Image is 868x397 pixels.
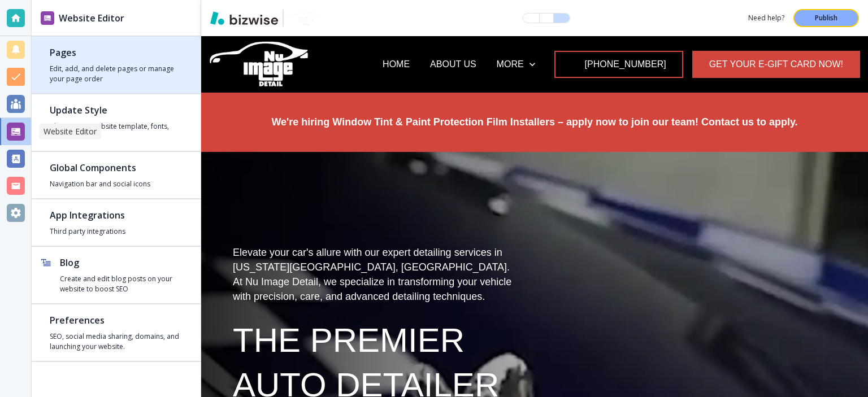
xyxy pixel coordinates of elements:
img: Bizwise Logo [210,11,278,25]
button: PagesEdit, add, and delete pages or manage your page order [32,37,201,93]
h4: Third party integrations [50,226,183,237]
h2: Website Editor [59,11,124,25]
p: ABOUT US [430,58,476,71]
p: Publish [815,13,837,23]
h2: Blog [60,256,183,269]
img: NU Image Detail [209,40,311,88]
h2: Update Style [50,103,183,117]
button: Global ComponentsNavigation bar and social icons [32,152,201,198]
h4: SEO, social media sharing, domains, and launching your website. [50,331,183,352]
button: App IntegrationsThird party integrations [32,199,201,246]
button: Publish [793,9,859,27]
button: Update StyleChange your website template, fonts, and colors [32,94,201,151]
p: HOME [383,58,410,71]
h4: Navigation bar and social icons [50,179,183,189]
h2: Preferences [50,313,183,327]
h4: Create and edit blog posts on your website to boost SEO [60,274,183,294]
h2: Pages [50,46,183,59]
p: We're hiring Window Tint & Paint Protection Film Installers – apply now to join our team! Contact... [233,115,836,130]
p: MORE [497,58,524,71]
h2: Global Components [50,161,183,174]
p: Elevate your car's allure with our expert detailing services in [US_STATE][GEOGRAPHIC_DATA], [GEO... [233,246,521,304]
button: BlogCreate and edit blog posts on your website to boost SEO [32,247,201,303]
img: editor icon [41,11,54,25]
h4: Edit, add, and delete pages or manage your page order [50,64,183,84]
button: PreferencesSEO, social media sharing, domains, and launching your website. [32,304,201,361]
p: Website Editor [44,126,97,137]
h3: Need help? [748,13,784,23]
h2: App Integrations [50,208,183,222]
img: Your Logo [288,11,319,25]
h4: Change your website template, fonts, and colors [50,121,183,142]
a: Get Your E-Gift Card Now! [692,51,860,78]
a: [PHONE_NUMBER] [554,51,683,78]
